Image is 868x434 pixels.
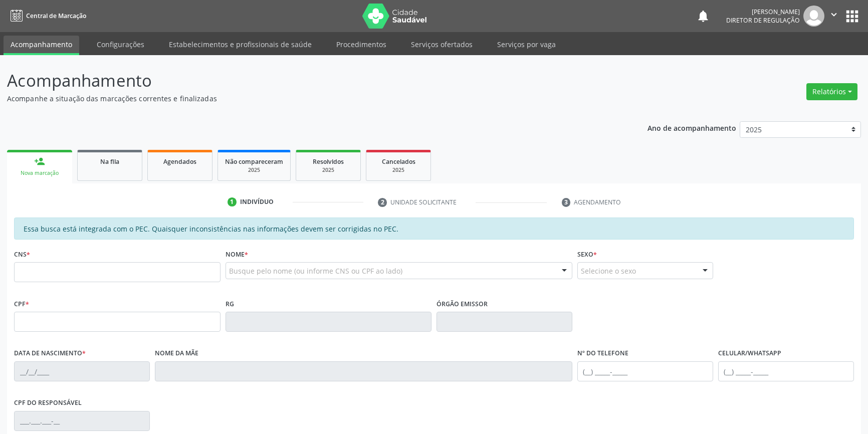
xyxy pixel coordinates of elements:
span: Agendados [163,157,196,166]
img: img [803,6,824,27]
span: Busque pelo nome (ou informe CNS ou CPF ao lado) [229,266,402,276]
div: person_add [34,156,45,167]
a: Configurações [90,36,151,53]
p: Acompanhamento [7,68,605,93]
span: Diretor de regulação [726,16,800,25]
div: Nova marcação [14,169,65,177]
p: Acompanhe a situação das marcações correntes e finalizadas [7,93,605,104]
button: notifications [696,9,710,23]
label: CNS [14,247,30,262]
button:  [824,6,843,27]
p: Ano de acompanhamento [647,121,736,134]
div: Essa busca está integrada com o PEC. Quaisquer inconsistências nas informações devem ser corrigid... [14,218,854,240]
a: Serviços ofertados [404,36,480,53]
label: Órgão emissor [437,296,488,312]
label: Sexo [577,247,597,262]
label: CPF do responsável [14,395,82,411]
i:  [828,9,839,20]
label: Celular/WhatsApp [718,346,781,361]
div: 2025 [225,166,283,174]
span: Não compareceram [225,157,283,166]
input: __/__/____ [14,361,150,381]
a: Acompanhamento [4,36,79,55]
div: [PERSON_NAME] [726,8,800,16]
label: Data de nascimento [14,346,86,361]
button: Relatórios [806,83,857,100]
button: apps [843,8,861,25]
a: Serviços por vaga [490,36,563,53]
label: Nº do Telefone [577,346,628,361]
a: Procedimentos [329,36,393,53]
div: Indivíduo [240,197,274,206]
label: Nome da mãe [155,346,198,361]
a: Estabelecimentos e profissionais de saúde [162,36,319,53]
div: 1 [228,197,237,206]
input: ___.___.___-__ [14,411,150,431]
div: 2025 [373,166,423,174]
a: Central de Marcação [7,8,86,24]
div: 2025 [303,166,353,174]
label: CPF [14,296,29,312]
span: Central de Marcação [26,12,86,20]
span: Resolvidos [313,157,344,166]
span: Cancelados [382,157,415,166]
span: Na fila [100,157,119,166]
input: (__) _____-_____ [577,361,713,381]
input: (__) _____-_____ [718,361,854,381]
label: Nome [226,247,248,262]
label: RG [226,296,234,312]
span: Selecione o sexo [581,266,636,276]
